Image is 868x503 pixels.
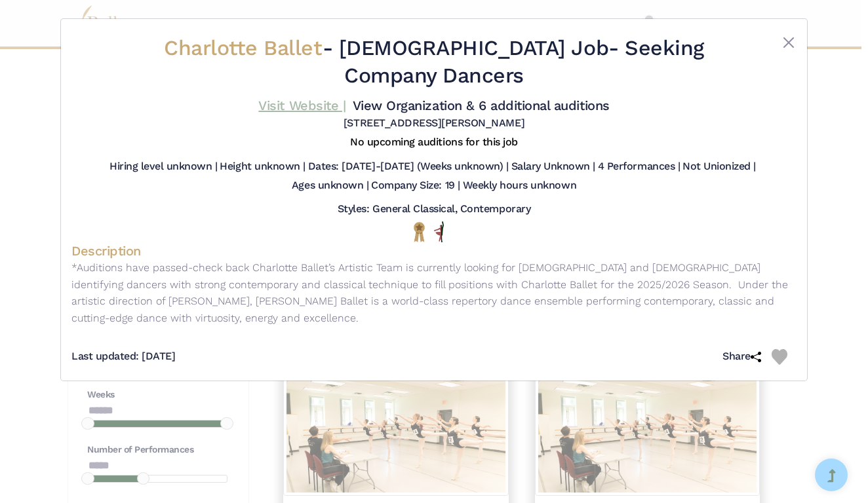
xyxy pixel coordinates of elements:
[511,160,595,174] h5: Salary Unknown |
[344,117,524,130] h5: [STREET_ADDRESS][PERSON_NAME]
[598,160,680,174] h5: 4 Performances |
[258,98,345,113] a: Visit Website |
[71,350,175,363] h5: Last updated: [DATE]
[434,221,444,242] img: All
[308,160,509,174] h5: Dates: [DATE]-[DATE] (Weeks unknown) |
[292,179,368,193] h5: Ages unknown |
[164,35,322,60] span: Charlotte Ballet
[109,160,217,174] h5: Hiring level unknown |
[463,179,576,193] h5: Weekly hours unknown
[781,35,797,50] button: Close
[132,35,736,89] h2: - - Seeking Company Dancers
[71,242,797,259] h4: Description
[411,221,427,242] img: National
[339,35,608,60] span: [DEMOGRAPHIC_DATA] Job
[353,98,610,113] a: View Organization & 6 additional auditions
[371,179,460,193] h5: Company Size: 19 |
[220,160,305,174] h5: Height unknown |
[350,136,518,149] h5: No upcoming auditions for this job
[338,202,530,216] h5: Styles: General Classical, Contemporary
[71,259,797,326] p: *Auditions have passed-check back Charlotte Ballet’s Artistic Team is currently looking for [DEMO...
[722,350,772,363] h5: Share
[682,160,756,174] h5: Not Unionized |
[772,349,787,365] img: Heart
